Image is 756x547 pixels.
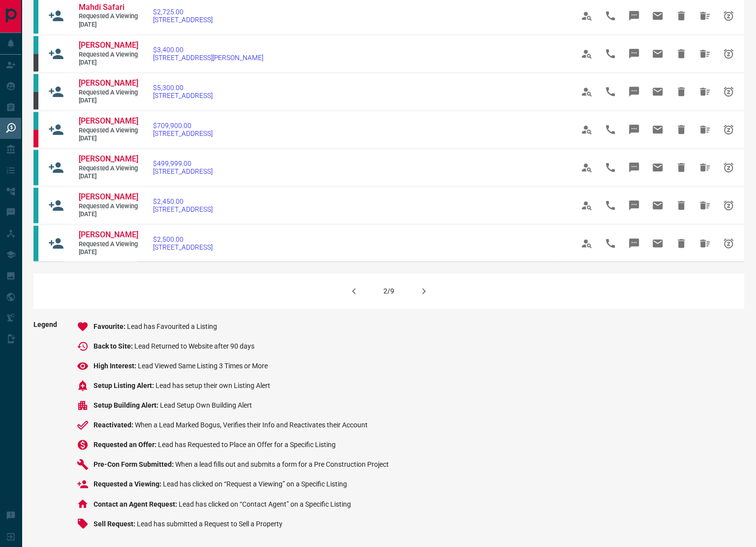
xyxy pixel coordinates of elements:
[94,382,156,389] span: Setup Listing Alert
[94,401,160,409] span: Setup Building Alert
[153,243,213,251] span: [STREET_ADDRESS]
[693,4,717,28] span: Hide All from Mahdi Safari
[153,84,213,92] span: $5,300.00
[79,2,125,12] span: Mahdi Safari
[575,231,598,255] span: View Profile
[156,382,270,389] span: Lead has setup their own Listing Alert
[134,342,254,350] span: Lead Returned to Website after 90 days
[717,42,740,65] span: Snooze
[79,127,138,135] span: Requested a Viewing
[137,519,283,527] span: Lead has submitted a Request to Sell a Property
[622,231,646,255] span: Message
[598,156,622,179] span: Call
[717,193,740,217] span: Snooze
[717,80,740,103] span: Snooze
[33,188,38,223] div: condos.ca
[669,4,693,28] span: Hide
[179,500,351,508] span: Lead has clicked on “Contact Agent” on a Specific Listing
[669,80,693,103] span: Hide
[575,193,598,217] span: View Profile
[94,421,135,429] span: Reactivated
[598,193,622,217] span: Call
[622,156,646,179] span: Message
[79,78,138,89] a: [PERSON_NAME]
[79,116,138,127] a: [PERSON_NAME]
[153,122,213,137] a: $709,900.00[STREET_ADDRESS]
[622,4,646,28] span: Message
[79,172,138,181] span: [DATE]
[79,248,138,257] span: [DATE]
[158,441,336,449] span: Lead has Requested to Place an Offer for a Specific Listing
[79,2,138,13] a: Mahdi Safari
[33,92,38,109] div: mrloft.ca
[646,231,669,255] span: Email
[153,122,213,129] span: $709,900.00
[693,231,717,255] span: Hide All from Ishita Sawant
[153,160,213,167] span: $499,999.00
[383,287,394,295] div: 2/9
[598,80,622,103] span: Call
[646,156,669,179] span: Email
[79,192,138,202] a: [PERSON_NAME]
[33,321,57,537] span: Legend
[693,80,717,103] span: Hide All from Jay Dawani
[646,80,669,103] span: Email
[79,40,138,51] a: [PERSON_NAME]
[693,42,717,65] span: Hide All from Jay Dawani
[79,230,138,240] a: [PERSON_NAME]
[669,193,693,217] span: Hide
[79,59,138,67] span: [DATE]
[646,118,669,141] span: Email
[153,197,213,213] a: $2,450.00[STREET_ADDRESS]
[153,92,213,99] span: [STREET_ADDRESS]
[646,193,669,217] span: Email
[153,84,213,99] a: $5,300.00[STREET_ADDRESS]
[598,42,622,65] span: Call
[33,74,38,92] div: condos.ca
[79,164,138,173] span: Requested a Viewing
[127,322,217,330] span: Lead has Favourited a Listing
[153,8,213,16] span: $2,725.00
[598,231,622,255] span: Call
[79,78,138,88] span: [PERSON_NAME]
[153,197,213,205] span: $2,450.00
[575,80,598,103] span: View Profile
[622,193,646,217] span: Message
[79,202,138,211] span: Requested a Viewing
[622,80,646,103] span: Message
[669,156,693,179] span: Hide
[669,231,693,255] span: Hide
[153,46,263,54] span: $3,400.00
[79,192,138,201] span: [PERSON_NAME]
[575,156,598,179] span: View Profile
[622,118,646,141] span: Message
[79,21,138,29] span: [DATE]
[175,460,389,468] span: When a lead fills out and submits a form for a Pre Construction Project
[575,118,598,141] span: View Profile
[79,97,138,105] span: [DATE]
[79,240,138,249] span: Requested a Viewing
[33,112,38,129] div: condos.ca
[153,46,263,62] a: $3,400.00[STREET_ADDRESS][PERSON_NAME]
[94,519,137,527] span: Sell Request
[94,441,158,449] span: Requested an Offer
[79,40,138,50] span: [PERSON_NAME]
[646,4,669,28] span: Email
[693,156,717,179] span: Hide All from Viktor Gord
[598,118,622,141] span: Call
[163,480,347,488] span: Lead has clicked on “Request a Viewing” on a Specific Listing
[575,4,598,28] span: View Profile
[79,51,138,59] span: Requested a Viewing
[153,129,213,137] span: [STREET_ADDRESS]
[575,42,598,65] span: View Profile
[33,54,38,71] div: mrloft.ca
[79,12,138,21] span: Requested a Viewing
[717,231,740,255] span: Snooze
[33,36,38,54] div: condos.ca
[598,4,622,28] span: Call
[33,150,38,185] div: condos.ca
[693,118,717,141] span: Hide All from Joshina Dhawan
[153,235,213,251] a: $2,500.00[STREET_ADDRESS]
[646,42,669,65] span: Email
[79,89,138,97] span: Requested a Viewing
